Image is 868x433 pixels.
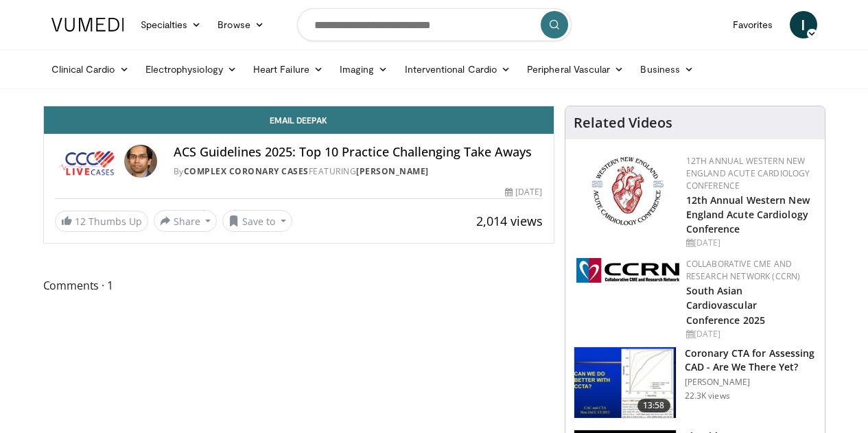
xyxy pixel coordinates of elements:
span: 12 [75,215,86,228]
img: 34b2b9a4-89e5-4b8c-b553-8a638b61a706.150x105_q85_crop-smart_upscale.jpg [574,347,676,419]
div: [DATE] [505,186,542,198]
p: [PERSON_NAME] [685,377,817,388]
h4: ACS Guidelines 2025: Top 10 Practice Challenging Take Aways [174,145,543,160]
a: South Asian Cardiovascular Conference 2025 [686,284,766,326]
input: Search topics, interventions [297,8,572,41]
img: Avatar [124,145,157,178]
a: Business [632,56,702,83]
div: [DATE] [686,237,814,249]
a: 12th Annual Western New England Acute Cardiology Conference [686,194,810,235]
a: Specialties [132,11,210,38]
a: 12 Thumbs Up [55,211,148,232]
div: By FEATURING [174,165,543,178]
img: VuMedi Logo [51,18,124,32]
a: 12th Annual Western New England Acute Cardiology Conference [686,155,810,191]
p: 22.3K views [685,390,730,401]
a: Browse [209,11,272,38]
a: I [790,11,817,38]
a: Complex Coronary Cases [184,165,309,177]
a: [PERSON_NAME] [356,165,429,177]
img: 0954f259-7907-4053-a817-32a96463ecc8.png.150x105_q85_autocrop_double_scale_upscale_version-0.2.png [589,155,666,227]
a: Interventional Cardio [397,56,519,83]
button: Save to [222,210,292,232]
img: a04ee3ba-8487-4636-b0fb-5e8d268f3737.png.150x105_q85_autocrop_double_scale_upscale_version-0.2.png [576,258,679,283]
a: Collaborative CME and Research Network (CCRN) [686,258,801,282]
img: Complex Coronary Cases [55,145,119,178]
span: Comments 1 [43,277,554,294]
div: [DATE] [686,328,814,340]
button: Share [154,210,218,232]
span: 2,014 views [476,213,543,229]
span: 13:58 [637,399,670,412]
a: Electrophysiology [137,56,245,83]
h4: Related Videos [574,115,672,131]
a: Clinical Cardio [43,56,137,83]
a: Email Deepak [44,106,554,134]
a: 13:58 Coronary CTA for Assessing CAD - Are We There Yet? [PERSON_NAME] 22.3K views [574,347,817,419]
a: Imaging [331,56,397,83]
h3: Coronary CTA for Assessing CAD - Are We There Yet? [685,347,817,374]
a: Peripheral Vascular [519,56,632,83]
a: Heart Failure [245,56,331,83]
a: Favorites [725,11,782,38]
